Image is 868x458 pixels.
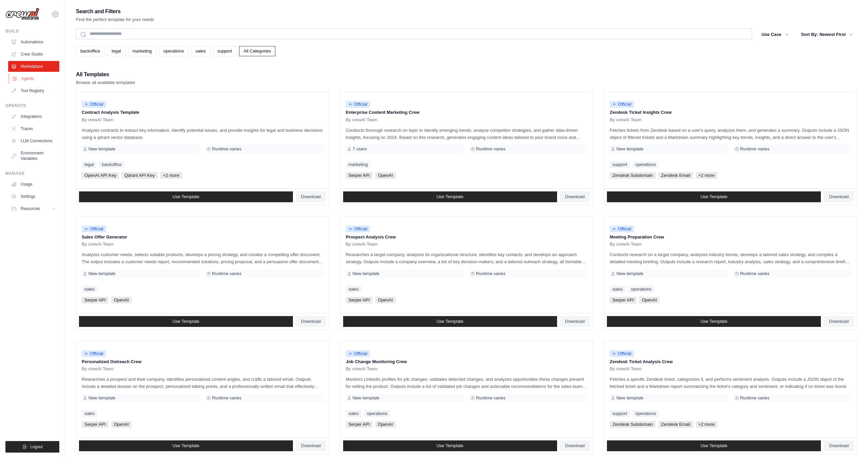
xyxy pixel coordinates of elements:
[610,350,634,357] span: Official
[296,440,326,451] a: Download
[79,316,293,327] a: Use Template
[82,251,323,265] p: Analyzes customer needs, selects suitable products, develops a pricing strategy, and creates a co...
[616,146,643,152] span: New template
[79,191,293,202] a: Use Template
[610,226,634,232] span: Official
[346,350,370,357] span: Official
[607,191,821,202] a: Use Template
[476,146,506,152] span: Runtime varies
[8,49,59,60] a: Crew Studio
[829,319,849,324] span: Download
[701,319,727,324] span: Use Template
[212,146,241,152] span: Runtime varies
[610,421,655,428] span: Zendesk Subdomain
[82,234,323,241] p: Sales Offer Generator
[364,410,390,417] a: operations
[658,421,693,428] span: Zendesk Email
[82,410,97,417] a: sales
[476,271,506,276] span: Runtime varies
[610,242,642,247] span: By crewAI Team
[633,410,659,417] a: operations
[21,206,40,211] span: Resources
[610,172,655,179] span: Zendesk Subdomain
[111,421,132,428] span: OpenAI
[8,37,59,47] a: Automations
[565,443,585,449] span: Download
[346,117,378,123] span: By crewAI Team
[122,172,158,179] span: Qdrant API Key
[696,172,717,179] span: +2 more
[346,226,370,232] span: Official
[658,172,693,179] span: Zendesk Email
[607,316,821,327] a: Use Template
[82,297,108,304] span: Serper API
[829,194,849,200] span: Download
[610,127,851,141] p: Fetches tickets from Zendesk based on a user's query, analyzes them, and generates a summary. Out...
[76,70,135,79] h2: All Templates
[560,316,590,327] a: Download
[173,319,199,324] span: Use Template
[346,410,361,417] a: sales
[616,271,643,276] span: New template
[82,376,323,390] p: Researches a prospect and their company, identifies personalized content angles, and crafts a tai...
[740,271,770,276] span: Runtime varies
[824,440,854,451] a: Download
[610,376,851,390] p: Fetches a specific Zendesk ticket, categorizes it, and performs sentiment analysis. Outputs inclu...
[5,28,59,34] div: Build
[346,101,370,108] span: Official
[610,161,630,168] a: support
[82,161,96,168] a: legal
[565,319,585,324] span: Download
[82,172,119,179] span: OpenAI API Key
[610,234,851,241] p: Meeting Preparation Crew
[436,443,463,449] span: Use Template
[82,127,323,141] p: Analyzes contracts to extract key information, identify potential issues, and provide insights fo...
[82,421,108,428] span: Serper API
[82,242,114,247] span: By crewAI Team
[5,171,59,176] div: Manage
[824,191,854,202] a: Download
[82,226,106,232] span: Official
[82,286,97,293] a: sales
[8,203,59,214] button: Resources
[82,117,114,123] span: By crewAI Team
[296,316,326,327] a: Download
[696,421,717,428] span: +2 more
[107,46,125,56] a: legal
[82,358,323,365] p: Personalized Outreach Crew
[8,123,59,134] a: Traces
[436,194,463,200] span: Use Template
[301,194,321,200] span: Download
[213,46,236,56] a: support
[610,117,642,123] span: By crewAI Team
[436,319,463,324] span: Use Template
[346,366,378,372] span: By crewAI Team
[560,191,590,202] a: Download
[296,191,326,202] a: Download
[829,443,849,449] span: Download
[740,395,770,401] span: Runtime varies
[610,358,851,365] p: Zendesk Ticket Analysis Crew
[346,251,588,265] p: Researches a target company, analyzes its organizational structure, identifies key contacts, and ...
[353,271,379,276] span: New template
[8,179,59,190] a: Usage
[610,109,851,116] p: Zendesk Ticket Insights Crew
[301,443,321,449] span: Download
[88,395,115,401] span: New template
[701,443,727,449] span: Use Template
[76,46,104,56] a: backoffice
[239,46,275,56] a: All Categories
[346,172,373,179] span: Serper API
[607,440,821,451] a: Use Template
[76,7,154,16] h2: Search and Filters
[628,286,654,293] a: operations
[8,85,59,96] a: Tool Registry
[346,127,588,141] p: Conducts thorough research on topic to identify emerging trends, analyze competitor strategies, a...
[5,103,59,108] div: Operate
[212,271,241,276] span: Runtime varies
[160,172,182,179] span: +2 more
[565,194,585,200] span: Download
[346,242,378,247] span: By crewAI Team
[616,395,643,401] span: New template
[346,109,588,116] p: Enterprise Content Marketing Crew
